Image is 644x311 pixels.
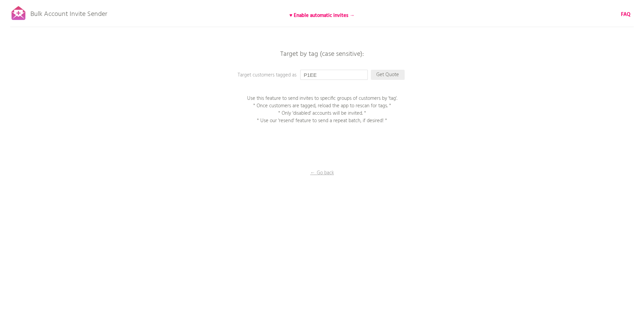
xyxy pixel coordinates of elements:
input: Enter a tag... [300,70,368,80]
p: Target by tag (case sensitive): [221,51,424,58]
p: ← Go back [288,169,356,177]
p: Target customers tagged as [238,71,373,79]
b: ♥ Enable automatic invites → [289,12,355,20]
p: Get Quote [371,70,405,80]
p: Use this feature to send invites to specific groups of customers by 'tag'. * Once customers are t... [238,95,407,125]
a: FAQ [621,11,630,18]
p: Bulk Account Invite Sender [30,4,107,21]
